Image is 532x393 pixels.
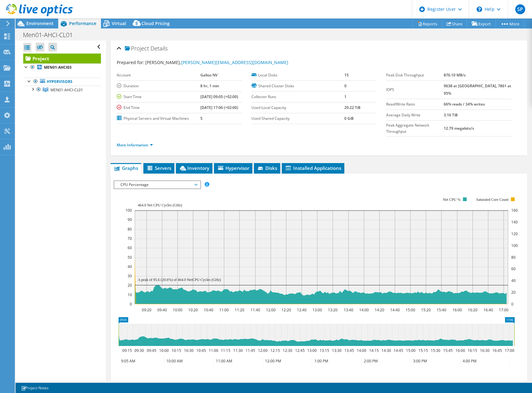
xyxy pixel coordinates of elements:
[44,65,72,70] b: MEN01-AHCI03
[245,348,255,353] text: 11:45
[208,348,218,353] text: 11:00
[476,197,509,202] text: Saturated Core Count
[386,112,444,118] label: Average Daily Write
[443,348,452,353] text: 15:45
[418,348,428,353] text: 15:15
[344,94,347,99] b: 1
[386,122,444,135] label: Peak Aggregate Network Throughput
[117,115,200,122] label: Physical Servers and Virtual Machines
[444,83,511,96] b: 9638 at [GEOGRAPHIC_DATA], 7861 at 95%
[467,19,496,28] a: Export
[196,348,206,353] text: 10:45
[146,348,156,353] text: 09:45
[114,165,138,171] span: Graphs
[257,165,277,171] span: Disks
[430,348,440,353] text: 15:30
[295,348,304,353] text: 12:45
[128,292,132,297] text: 10
[297,307,306,313] text: 12:40
[393,348,403,353] text: 14:45
[181,59,288,65] a: [PERSON_NAME][EMAIL_ADDRESS][DOMAIN_NAME]
[117,83,200,89] label: Duration
[511,290,516,295] text: 20
[495,19,524,28] a: More
[312,307,322,313] text: 13:00
[159,348,168,353] text: 10:00
[200,116,203,121] b: 5
[511,208,518,213] text: 160
[23,86,101,94] a: MEN01-AHCI-CL01
[128,227,132,232] text: 80
[511,278,516,283] text: 40
[134,348,144,353] text: 09:30
[412,19,442,28] a: Reports
[483,307,493,313] text: 16:40
[234,307,244,313] text: 11:20
[344,105,360,110] b: 29.22 TiB
[504,348,514,353] text: 17:00
[251,94,344,100] label: Collector Runs
[270,348,280,353] text: 12:15
[128,273,132,279] text: 30
[251,83,344,89] label: Shared Cluster Disks
[359,307,368,313] text: 14:00
[511,255,516,260] text: 80
[188,307,198,313] text: 10:20
[251,105,344,111] label: Used Local Capacity
[117,94,200,100] label: Start Time
[200,94,238,99] b: [DATE] 09:05 (+02:00)
[117,181,197,188] span: CPU Percentage
[125,208,132,213] text: 100
[511,231,518,236] text: 120
[452,307,462,313] text: 16:00
[381,348,391,353] text: 14:30
[23,54,101,63] a: Project
[117,142,153,148] a: More Information
[233,348,242,353] text: 11:30
[171,348,181,353] text: 10:15
[17,384,53,392] a: Project Notes
[511,219,518,225] text: 140
[251,72,344,78] label: Local Disks
[128,283,132,288] text: 20
[436,307,446,313] text: 15:40
[217,165,249,171] span: Hypervisor
[219,307,229,313] text: 11:00
[200,83,219,89] b: 8 hr, 1 min
[172,307,182,313] text: 10:00
[251,115,344,122] label: Used Shared Capacity
[69,20,96,26] span: Performance
[203,307,213,313] text: 10:40
[444,72,466,78] b: 876.10 MB/s
[480,348,489,353] text: 16:30
[405,307,415,313] text: 15:00
[112,20,126,26] span: Virtual
[344,348,354,353] text: 13:45
[386,101,444,107] label: Read/Write Ratio
[130,301,132,307] text: 0
[200,72,217,78] b: Galloo NV
[511,266,516,271] text: 60
[146,165,171,171] span: Servers
[23,63,101,71] a: MEN01-AHCI03
[307,348,316,353] text: 13:00
[281,307,291,313] text: 12:20
[23,78,101,86] a: Hypervisors
[444,112,458,118] b: 3.16 TiB
[145,59,288,65] span: [PERSON_NAME],
[455,348,465,353] text: 16:00
[443,197,460,202] text: Net CPU %
[138,203,182,207] text: 464.0 Net CPU Cycles (GHz)
[492,348,502,353] text: 16:45
[117,105,200,111] label: End Time
[142,307,151,313] text: 09:20
[200,105,238,110] b: [DATE] 17:06 (+02:00)
[138,278,221,282] text: A peak of 95.6 (20.6%) of 464.0 NetCPU Cycles (GHz)
[128,245,132,250] text: 60
[128,217,132,222] text: 90
[344,116,354,121] b: 0 GiB
[319,348,329,353] text: 13:15
[250,307,260,313] text: 11:40
[26,20,54,26] span: Environment
[344,83,347,89] b: 0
